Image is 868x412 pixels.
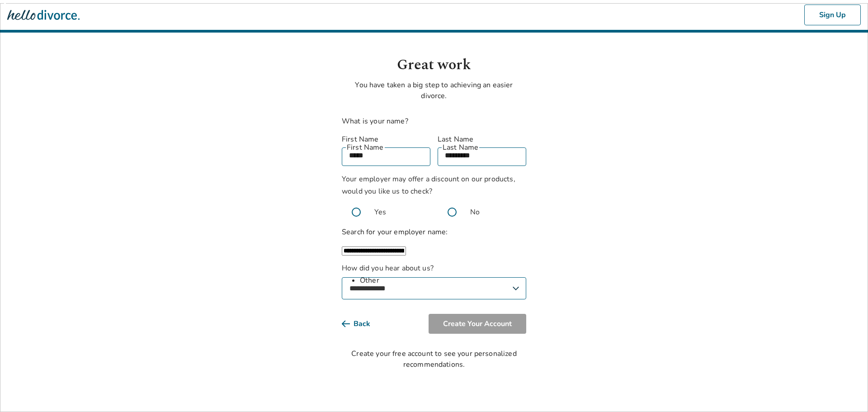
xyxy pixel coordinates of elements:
[823,369,868,412] iframe: Chat Widget
[342,227,448,237] label: Search for your employer name:
[804,5,861,25] button: Sign Up
[342,314,385,334] button: Back
[342,174,515,196] span: Your employer may offer a discount on our products, would you like us to check?
[342,348,526,370] div: Create your free account to see your personalized recommendations.
[360,275,526,286] li: Other
[470,207,480,218] span: No
[7,6,80,24] img: Hello Divorce Logo
[438,134,526,145] label: Last Name
[374,207,386,218] span: Yes
[429,314,526,334] button: Create Your Account
[342,80,526,101] p: You have taken a big step to achieving an easier divorce.
[342,116,408,126] label: What is your name?
[342,54,526,76] h1: Great work
[342,134,430,145] label: First Name
[342,263,526,299] label: How did you hear about us?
